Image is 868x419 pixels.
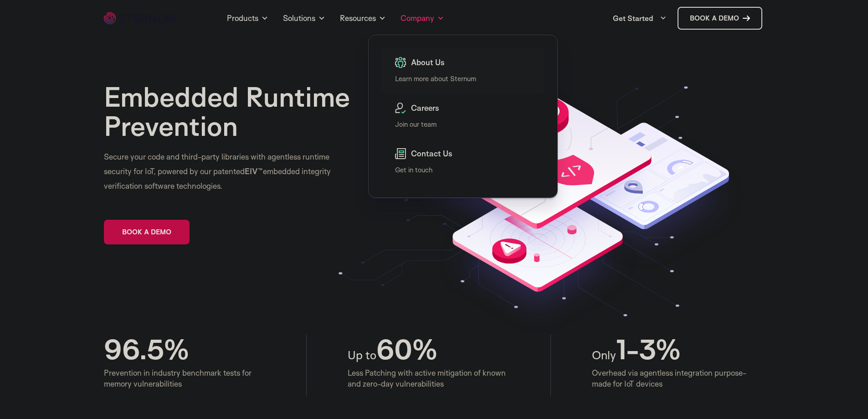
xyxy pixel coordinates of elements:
span: Contact Us [409,148,452,159]
img: sternum iot [104,12,175,24]
a: Solutions [283,2,325,35]
a: Join our team [395,120,437,129]
p: Less Patching with active mitigation of known and zero-day vulnerabilities [348,367,509,389]
h2: 1-3% [592,335,765,364]
span: Careers [409,103,439,114]
h2: 96.5% [104,335,266,364]
a: Book a demo [678,7,762,30]
a: Products [227,2,268,35]
h1: Embedded Runtime Prevention [104,82,368,140]
span: Book a demo [122,229,171,235]
p: Overhead via agentless integration purpose-made for IoT devices [592,367,765,389]
b: EIV™ [245,166,263,176]
span: About Us [409,57,445,68]
a: Learn more about Sternum [395,74,476,83]
span: Only [592,347,616,362]
a: Get in touch [395,166,432,174]
img: sternum iot [743,15,750,22]
a: Company [401,2,444,35]
p: Prevention in industry benchmark tests for memory vulnerabilities [104,367,266,389]
a: Resources [340,2,386,35]
span: Up to [348,347,376,362]
a: Contact Us [395,148,535,159]
a: Get Started [613,9,667,27]
img: Runtime Protection [339,82,749,335]
a: About Us [395,57,535,68]
a: Book a demo [104,220,190,244]
p: Secure your code and third-party libraries with agentless runtime security for IoT, powered by ou... [104,150,332,193]
h2: 60% [348,335,509,364]
a: Careers [395,103,535,114]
